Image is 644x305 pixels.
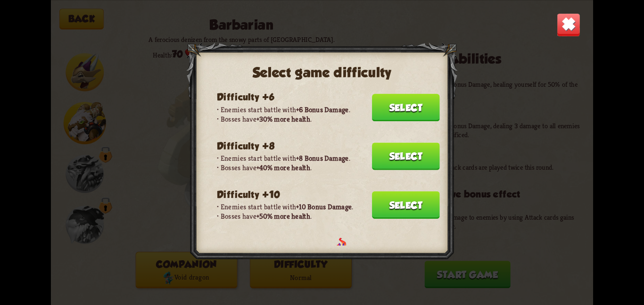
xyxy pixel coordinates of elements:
[372,142,440,170] button: Select
[372,94,440,121] button: Select
[217,105,440,114] p: Enemies start battle with .
[217,153,440,163] p: Enemies start battle with .
[217,140,275,151] h3: Difficulty +8
[217,189,280,200] h3: Difficulty +10
[256,211,310,221] b: +50% more health
[372,240,440,267] button: Locked
[256,114,310,124] b: +30% more health
[217,91,274,102] h3: Difficulty +6
[372,191,440,218] button: Select
[296,153,348,163] b: +8 Bonus Damage
[217,202,440,212] p: Enemies start battle with .
[296,202,352,212] b: +10 Bonus Damage
[296,105,348,114] b: +6 Bonus Damage
[256,163,310,172] b: +40% more health
[217,114,440,124] p: Bosses have .
[557,13,580,36] img: close-button.png
[217,211,440,221] p: Bosses have .
[335,238,348,255] img: burning-purple-dragon-head.png
[208,65,436,80] h2: Select game difficulty
[217,163,440,172] p: Bosses have .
